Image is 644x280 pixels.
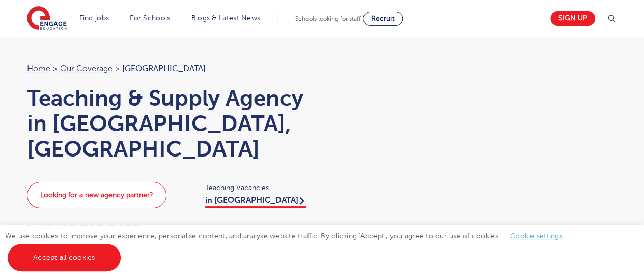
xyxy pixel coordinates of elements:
a: Recruit [363,12,403,26]
span: [GEOGRAPHIC_DATA] [122,64,206,73]
span: > [115,64,120,73]
h1: Teaching & Supply Agency in [GEOGRAPHIC_DATA], [GEOGRAPHIC_DATA] [27,85,312,162]
span: Schools looking for staff [295,15,361,22]
img: Engage Education [27,6,67,32]
a: Accept all cookies [8,244,121,271]
span: Teaching Vacancies [205,182,312,194]
a: Blogs & Latest News [191,14,261,22]
span: Recruit [371,15,395,22]
a: For Schools [130,14,170,22]
a: Sign up [550,11,595,26]
span: > [53,64,58,73]
a: in [GEOGRAPHIC_DATA] [205,196,306,208]
a: Looking for a new agency partner? [27,182,166,208]
span: We use cookies to improve your experience, personalise content, and analyse website traffic. By c... [5,232,573,261]
a: Cookie settings [510,232,563,240]
a: Home [27,64,50,73]
a: Our coverage [60,64,113,73]
nav: breadcrumb [27,62,312,75]
a: 0113 323 7633 [27,223,140,238]
a: Find jobs [79,14,109,22]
